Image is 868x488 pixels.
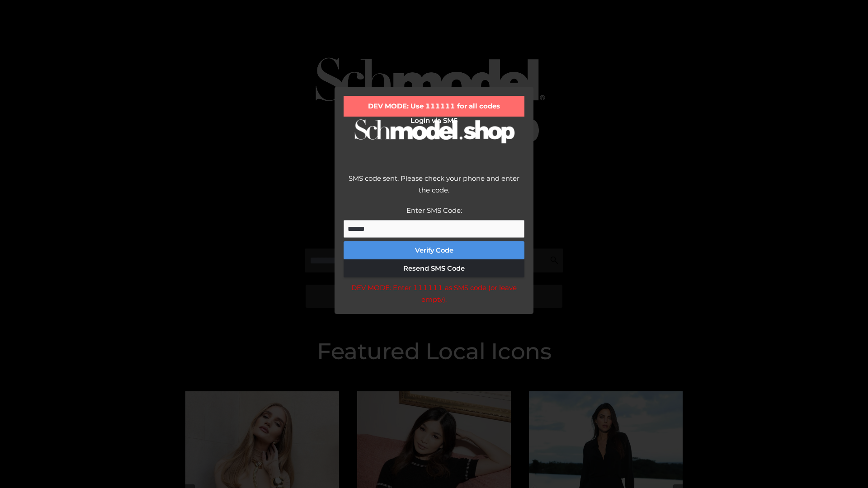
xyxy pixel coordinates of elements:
[406,206,462,215] label: Enter SMS Code:
[344,117,524,125] h2: Login via SMS
[344,241,524,259] button: Verify Code
[344,96,524,117] div: DEV MODE: Use 111111 for all codes
[344,173,524,205] div: SMS code sent. Please check your phone and enter the code.
[344,282,524,305] div: DEV MODE: Enter 111111 as SMS code (or leave empty).
[344,259,524,277] button: Resend SMS Code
